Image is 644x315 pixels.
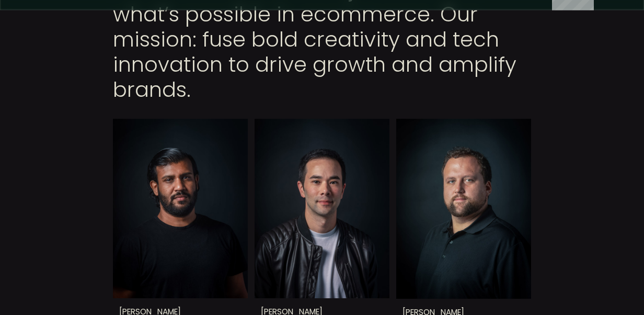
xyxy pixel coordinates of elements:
img: Chris Ching [255,119,389,299]
img: William Passmore [396,119,531,299]
img: Aniel Samaroo [113,119,248,299]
